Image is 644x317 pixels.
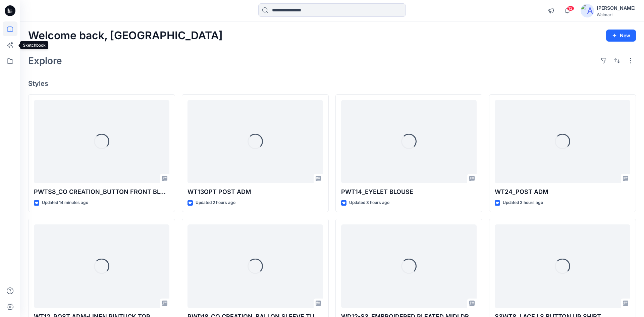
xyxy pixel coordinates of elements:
[495,187,630,197] p: WT24_POST ADM
[349,199,389,206] p: Updated 3 hours ago
[503,199,543,206] p: Updated 3 hours ago
[196,199,235,206] p: Updated 2 hours ago
[606,30,636,42] button: New
[42,199,88,206] p: Updated 14 minutes ago
[567,6,574,11] span: 13
[581,4,594,17] img: avatar
[28,30,223,42] h2: Welcome back, [GEOGRAPHIC_DATA]
[34,187,169,197] p: PWTS8_CO CREATION_BUTTON FRONT BLOUSE ([DATE])
[341,187,477,197] p: PWT14_EYELET BLOUSE
[597,12,636,17] div: Walmart
[187,187,323,197] p: WT13OPT POST ADM
[28,80,636,88] h4: Styles
[28,55,62,66] h2: Explore
[597,4,636,12] div: [PERSON_NAME]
